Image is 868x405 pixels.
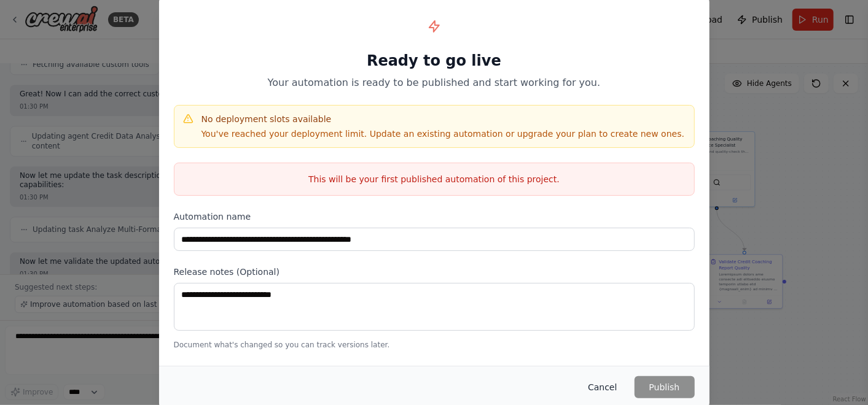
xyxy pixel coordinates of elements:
p: Document what's changed so you can track versions later. [174,340,695,350]
h1: Ready to go live [174,51,695,71]
label: Automation name [174,210,695,223]
p: You've reached your deployment limit. Update an existing automation or upgrade your plan to creat... [201,128,685,140]
button: Publish [635,376,695,398]
p: This will be your first published automation of this project. [174,173,694,185]
button: Cancel [578,376,627,398]
h4: No deployment slots available [201,113,685,125]
p: Your automation is ready to be published and start working for you. [174,75,695,90]
label: Release notes (Optional) [174,266,695,278]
